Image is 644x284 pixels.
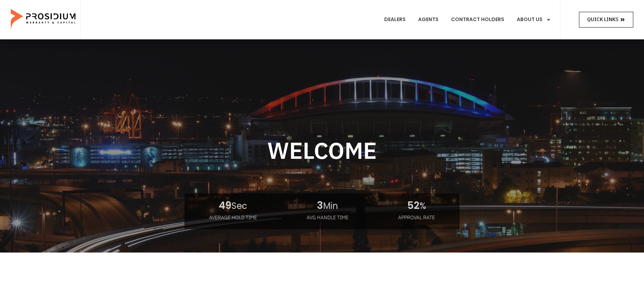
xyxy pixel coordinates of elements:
[446,6,510,33] a: Contract Holders
[587,15,618,24] span: Quick Links
[379,6,411,33] a: Dealers
[511,6,556,33] a: About Us
[579,12,633,27] a: Quick Links
[379,6,556,33] nav: Menu
[413,6,444,33] a: Agents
